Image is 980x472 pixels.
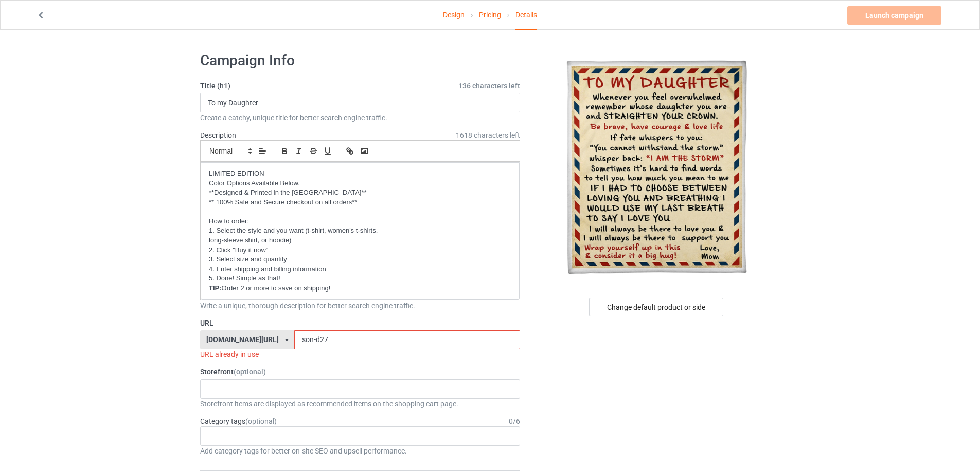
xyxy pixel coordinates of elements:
[479,1,501,29] a: Pricing
[515,1,537,30] div: Details
[200,416,277,426] label: Category tags
[200,446,520,456] div: Add category tags for better on-site SEO and upsell performance.
[209,265,511,274] p: 4. Enter shipping and billing information
[234,368,266,376] span: (optional)
[209,236,511,246] p: long-sleeve shirt, or hoodie)
[200,318,520,328] label: URL
[456,130,520,140] span: 1618 characters left
[209,188,511,198] p: **Designed & Printed in the [GEOGRAPHIC_DATA]**
[200,367,520,377] label: Storefront
[245,417,277,425] span: (optional)
[443,1,465,29] a: Design
[209,217,511,226] p: How to order:
[200,300,520,311] div: Write a unique, thorough description for better search engine traffic.
[509,416,520,426] div: 0 / 6
[209,255,511,265] p: 3. Select size and quantity
[209,284,511,293] p: Order 2 or more to save on shipping!
[200,81,520,91] label: Title (h1)
[200,399,520,409] div: Storefront items are displayed as recommended items on the shopping cart page.
[209,284,222,292] u: TIP:
[458,81,520,91] span: 136 characters left
[589,298,723,316] div: Change default product or side
[209,169,511,179] p: LIMITED EDITION
[209,226,511,236] p: 1. Select the style and you want (t-shirt, women's t-shirts,
[209,274,511,284] p: 5. Done! Simple as that!
[209,179,511,188] p: Color Options Available Below.
[200,131,236,139] label: Description
[200,51,520,70] h1: Campaign Info
[206,336,279,343] div: [DOMAIN_NAME][URL]
[209,198,511,207] p: ** 100% Safe and Secure checkout on all orders**
[200,349,520,360] div: URL already in use
[209,246,511,255] p: 2. Click "Buy it now"
[200,112,520,123] div: Create a catchy, unique title for better search engine traffic.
